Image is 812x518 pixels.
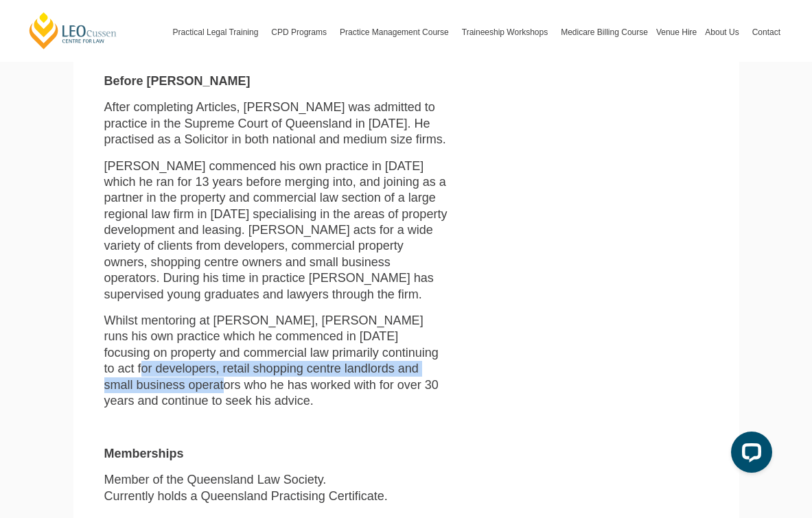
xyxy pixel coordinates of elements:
a: Medicare Billing Course [557,3,652,62]
p: [PERSON_NAME] commenced his own practice in [DATE] which he ran for 13 years before merging into,... [104,158,448,303]
a: Practice Management Course [336,3,458,62]
strong: Memberships [104,447,184,460]
a: Practical Legal Training [169,3,268,62]
a: CPD Programs [267,3,336,62]
a: About Us [701,3,747,62]
a: Venue Hire [652,3,701,62]
span: After completing Articles, [PERSON_NAME] was admitted to practice in the Supreme Court of Queensl... [104,100,446,146]
a: Traineeship Workshops [458,3,557,62]
a: Contact [748,3,785,62]
span: Member of the Queensland Law Society. [104,473,327,486]
iframe: LiveChat chat widget [720,426,778,484]
a: [PERSON_NAME] Centre for Law [27,11,119,50]
strong: Before [PERSON_NAME] [104,74,251,88]
span: Whilst mentoring at [PERSON_NAME], [PERSON_NAME] runs his own practice which he commenced in [DAT... [104,314,439,408]
p: Currently holds a Queensland Practising Certificate. [104,472,448,504]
